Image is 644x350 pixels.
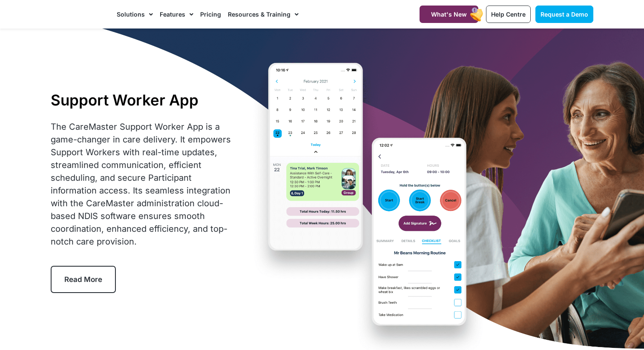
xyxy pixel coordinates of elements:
span: What's New [431,11,467,18]
a: Request a Demo [535,6,593,23]
h1: Support Worker App [51,91,235,109]
span: Request a Demo [540,11,588,18]
span: Read More [64,275,102,284]
a: Help Centre [486,6,531,23]
a: What's New [420,6,478,23]
span: Help Centre [491,11,526,18]
a: Read More [51,266,116,293]
div: The CareMaster Support Worker App is a game-changer in care delivery. It empowers Support Workers... [51,120,235,248]
img: CareMaster Logo [51,8,108,21]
